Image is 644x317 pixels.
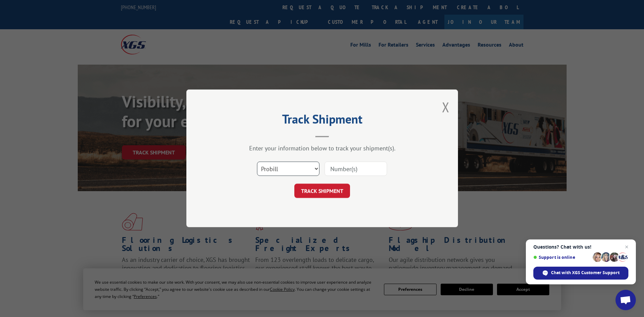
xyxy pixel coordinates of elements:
[325,162,387,176] input: Number(s)
[551,270,620,276] span: Chat with XGS Customer Support
[533,244,628,250] span: Questions? Chat with us!
[615,290,636,310] a: Open chat
[220,114,424,127] h2: Track Shipment
[294,184,350,198] button: TRACK SHIPMENT
[442,98,449,116] button: Close modal
[220,145,424,152] div: Enter your information below to track your shipment(s).
[533,255,590,260] span: Support is online
[533,267,628,280] span: Chat with XGS Customer Support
